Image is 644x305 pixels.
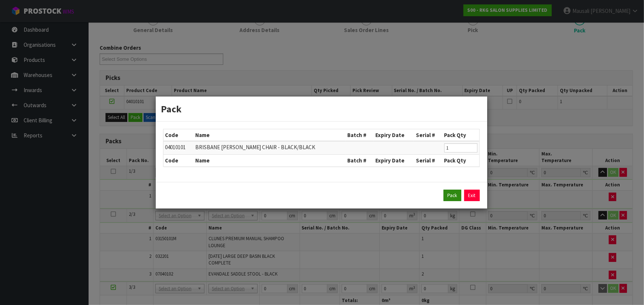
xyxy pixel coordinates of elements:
th: Batch # [345,129,373,141]
th: Code [163,129,193,141]
a: Exit [464,190,480,201]
span: 04010101 [165,144,186,151]
h3: Pack [161,102,482,116]
th: Name [193,129,345,141]
button: Pack [444,190,461,201]
th: Expiry Date [374,129,414,141]
th: Pack Qty [442,155,479,166]
th: Code [163,155,193,166]
th: Serial # [414,155,442,166]
th: Name [193,155,345,166]
th: Pack Qty [442,129,479,141]
th: Batch # [345,155,373,166]
span: BRISBANE [PERSON_NAME] CHAIR - BLACK/BLACK [195,144,315,151]
th: Expiry Date [374,155,414,166]
th: Serial # [414,129,442,141]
